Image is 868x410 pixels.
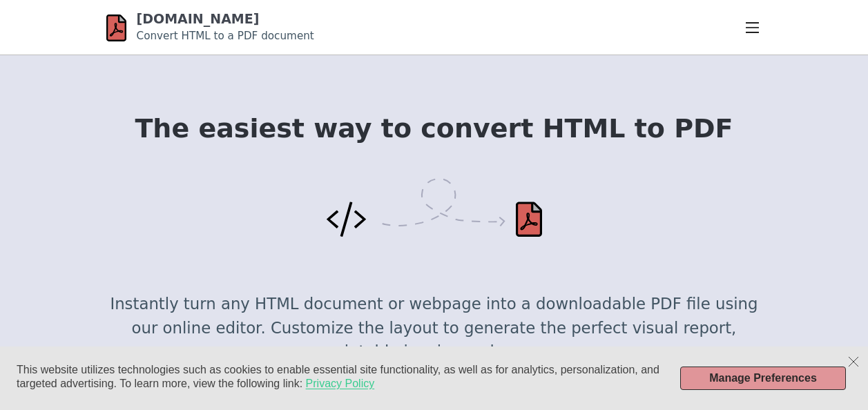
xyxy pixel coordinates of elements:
[137,11,260,26] a: [DOMAIN_NAME]
[106,114,762,144] h1: The easiest way to convert HTML to PDF
[306,377,375,391] a: Privacy Policy
[327,178,542,237] img: Convert HTML to PDF
[680,367,846,390] button: Manage Preferences
[137,30,314,42] small: Convert HTML to a PDF document
[17,364,659,389] span: This website utilizes technologies such as cookies to enable essential site functionality, as wel...
[106,12,126,43] img: html-pdf.net
[106,292,762,363] p: Instantly turn any HTML document or webpage into a downloadable PDF file using our online editor....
